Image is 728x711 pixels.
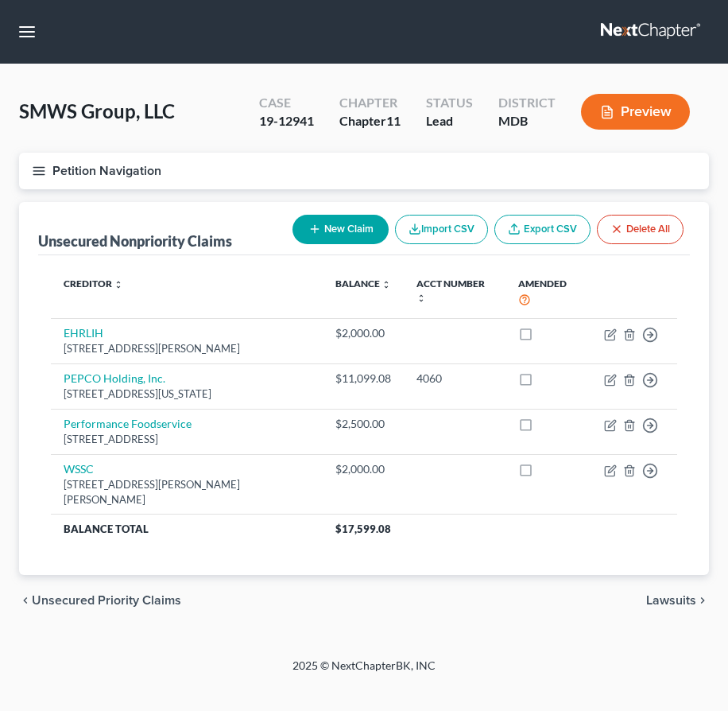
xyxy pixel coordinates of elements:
div: [STREET_ADDRESS] [64,432,310,447]
div: Lead [426,112,473,130]
button: Lawsuits chevron_right [646,594,709,607]
th: Balance Total [51,515,323,543]
i: chevron_right [696,594,709,607]
div: 19-12941 [259,112,314,130]
div: $2,000.00 [335,325,391,341]
i: chevron_left [19,594,32,607]
div: $11,099.08 [335,371,391,387]
button: Petition Navigation [19,153,709,189]
span: Lawsuits [646,594,696,607]
i: unfold_more [114,280,123,289]
div: Unsecured Nonpriority Claims [38,231,232,251]
a: Export CSV [494,215,591,244]
a: Acct Number unfold_more [416,278,485,303]
span: SMWS Group, LLC [19,99,175,122]
a: Creditor unfold_more [64,278,123,289]
a: WSSC [64,462,94,476]
th: Amended [505,268,591,318]
a: Balance unfold_more [335,278,391,289]
button: Import CSV [395,215,488,244]
button: New Claim [292,215,389,244]
div: Chapter [339,112,401,130]
i: unfold_more [381,280,391,289]
div: [STREET_ADDRESS][PERSON_NAME][PERSON_NAME] [64,477,310,507]
div: [STREET_ADDRESS][US_STATE] [64,387,310,402]
a: PEPCO Holding, Inc. [64,371,165,385]
a: EHRLIH [64,326,103,340]
div: Case [259,94,314,112]
span: Unsecured Priority Claims [32,594,181,607]
div: $2,000.00 [335,461,391,477]
div: $2,500.00 [335,416,391,432]
div: 2025 © NextChapterBK, INC [78,658,650,686]
span: 11 [386,113,401,128]
button: Preview [581,94,690,130]
div: MDB [498,112,556,130]
button: Delete All [597,215,683,244]
button: chevron_left Unsecured Priority Claims [19,594,181,607]
div: 4060 [416,371,493,387]
div: Status [426,94,473,112]
div: District [498,94,556,112]
span: $17,599.08 [335,523,391,535]
div: [STREET_ADDRESS][PERSON_NAME] [64,341,310,356]
i: unfold_more [416,293,426,303]
div: Chapter [339,94,401,112]
a: Performance Foodservice [64,417,192,430]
